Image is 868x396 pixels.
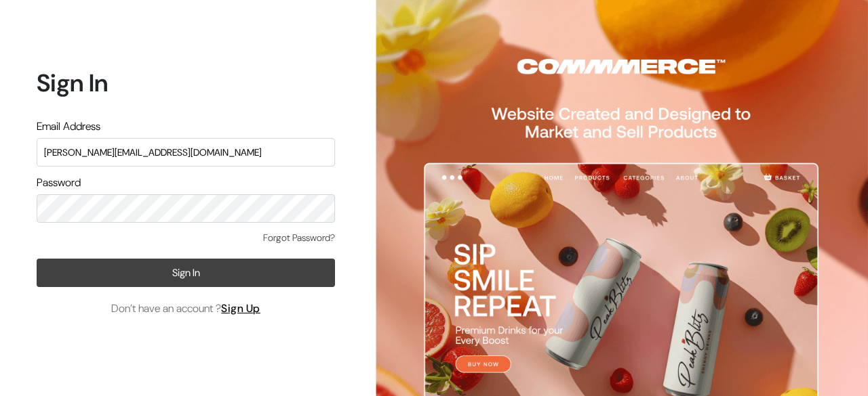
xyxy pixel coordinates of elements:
[111,301,260,317] span: Don’t have an account ?
[37,259,335,287] button: Sign In
[37,118,100,135] label: Email Address
[263,231,335,245] a: Forgot Password?
[37,68,335,97] h1: Sign In
[37,175,81,191] label: Password
[221,301,260,315] a: Sign Up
